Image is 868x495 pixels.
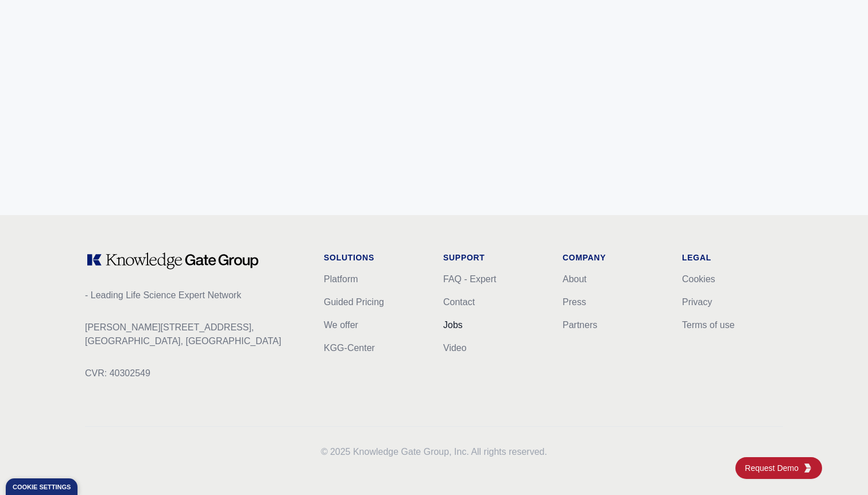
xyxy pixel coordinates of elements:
[85,321,305,348] p: [PERSON_NAME][STREET_ADDRESS], [GEOGRAPHIC_DATA], [GEOGRAPHIC_DATA]
[443,252,544,263] h1: Support
[85,445,783,459] p: 2025 Knowledge Gate Group, Inc. All rights reserved.
[811,440,868,495] iframe: Chat Widget
[682,297,712,307] a: Privacy
[443,343,467,353] a: Video
[324,252,425,263] h1: Solutions
[443,274,496,284] a: FAQ - Expert
[563,252,664,263] h1: Company
[682,274,715,284] a: Cookies
[85,367,305,380] p: CVR: 40302549
[321,447,328,457] span: ©
[324,297,384,307] a: Guided Pricing
[563,297,586,307] a: Press
[13,484,71,490] div: Cookie settings
[443,320,463,330] a: Jobs
[563,274,587,284] a: About
[745,462,803,474] span: Request Demo
[563,320,597,330] a: Partners
[324,320,358,330] a: We offer
[85,289,305,302] p: - Leading Life Science Expert Network
[682,320,735,330] a: Terms of use
[735,457,822,479] a: Request DemoKGG
[803,463,812,473] img: KGG
[324,343,375,353] a: KGG-Center
[324,274,358,284] a: Platform
[682,252,783,263] h1: Legal
[443,297,475,307] a: Contact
